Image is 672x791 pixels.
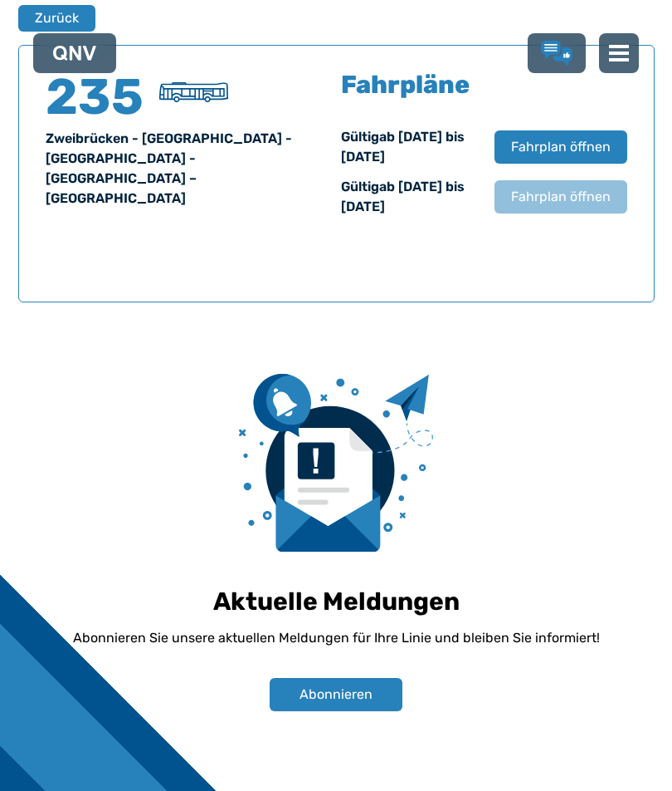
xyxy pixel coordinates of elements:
span: Fahrplan öffnen [511,187,611,207]
span: Fahrplan öffnen [511,137,611,157]
a: QNV Logo [53,40,96,66]
div: Gültig ab [DATE] bis [DATE] [341,127,478,167]
img: QNV Logo [53,46,96,61]
h4: 235 [46,72,145,122]
img: Überlandbus [159,82,228,102]
a: Zurück [18,5,85,32]
img: menu [609,43,629,63]
span: Abonnieren [299,685,373,705]
div: Gültig ab [DATE] bis [DATE] [341,177,478,217]
button: Fahrplan öffnen [494,180,627,214]
img: newsletter [239,374,433,552]
button: Zurück [18,5,95,32]
a: Lob & Kritik [541,41,572,66]
h5: Fahrpläne [341,72,470,97]
p: Abonnieren Sie unsere aktuellen Meldungen für Ihre Linie und bleiben Sie informiert! [73,628,600,648]
div: Zweibrücken - [GEOGRAPHIC_DATA] - [GEOGRAPHIC_DATA] - [GEOGRAPHIC_DATA] – [GEOGRAPHIC_DATA] [46,129,332,209]
button: Fahrplan öffnen [494,130,627,164]
button: Abonnieren [270,678,402,711]
h1: Aktuelle Meldungen [213,587,460,617]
